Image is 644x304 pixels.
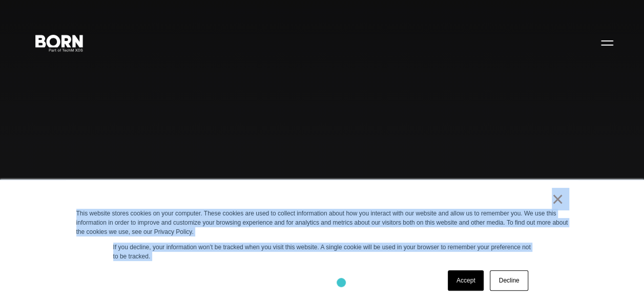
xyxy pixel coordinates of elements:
a: × [552,194,564,204]
button: Open [595,32,619,53]
a: Accept [448,270,484,291]
div: This website stores cookies on your computer. These cookies are used to collect information about... [76,209,568,236]
p: If you decline, your information won’t be tracked when you visit this website. A single cookie wi... [113,243,531,261]
a: Decline [490,270,528,291]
